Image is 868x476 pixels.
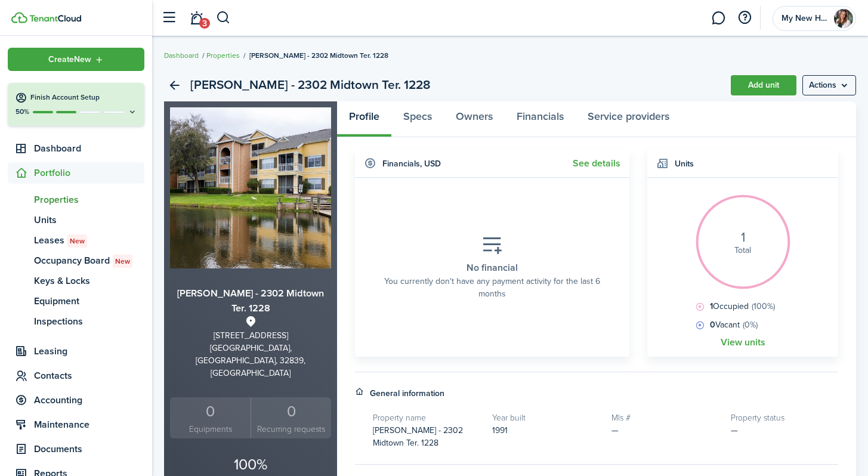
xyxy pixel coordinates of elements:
a: LeasesNew [8,230,144,251]
a: Occupancy BoardNew [8,251,144,271]
a: See details [573,158,620,169]
a: Financials [505,101,576,137]
b: 1 [710,300,713,313]
div: 0 [254,400,328,423]
button: Finish Account Setup50% [8,83,144,126]
span: [PERSON_NAME] - 2302 Midtown Ter. 1228 [373,424,463,449]
span: [PERSON_NAME] - 2302 Midtown Ter. 1228 [249,50,388,61]
h4: Finish Account Setup [30,92,137,103]
span: Leases [34,233,144,248]
h3: [PERSON_NAME] - 2302 Midtown Ter. 1228 [170,286,331,316]
span: Accounting [34,393,144,407]
a: 0 Recurring requests [251,397,331,438]
h5: Property name [373,412,480,424]
a: Messaging [707,3,730,33]
a: Dashboard [164,50,199,61]
p: 50% [15,107,30,117]
a: Equipment [8,291,144,311]
a: 0Equipments [170,397,251,438]
span: Occupancy Board [34,254,144,268]
span: 1991 [492,424,508,437]
a: Properties [206,50,240,61]
placeholder-title: No financial [467,261,518,275]
menu-btn: Actions [802,75,856,95]
small: Equipments [173,423,248,435]
span: Keys & Locks [34,274,144,288]
span: Maintenance [34,418,144,432]
img: TenantCloud [11,12,27,23]
a: Owners [444,101,505,137]
div: [GEOGRAPHIC_DATA], [GEOGRAPHIC_DATA], 32839, [GEOGRAPHIC_DATA] [170,342,331,379]
button: Open menu [802,75,856,95]
a: Properties [8,190,144,210]
p: 100% [170,453,331,476]
img: Property avatar [170,107,331,268]
span: Inspections [34,314,144,329]
b: 0 [710,319,715,331]
span: Total [734,244,751,256]
button: Open sidebar [157,7,180,29]
a: Add unit [731,75,796,95]
div: [STREET_ADDRESS] [170,329,331,342]
img: My New Home Management [834,9,853,28]
span: (0%) [743,319,758,331]
span: New [115,256,130,267]
span: Vacant [707,319,758,331]
span: Leasing [34,344,144,358]
img: TenantCloud [29,15,81,22]
span: Create New [48,55,91,64]
a: Back [164,75,184,95]
i: 1 [741,231,745,244]
h4: Units [675,157,694,170]
span: Documents [34,442,144,456]
span: (100%) [752,300,775,313]
h5: Year built [492,412,600,424]
placeholder-description: You currently don't have any payment activity for the last 6 months [382,275,603,300]
span: New [70,236,85,246]
h4: General information [370,387,444,400]
span: Equipment [34,294,144,308]
button: Open resource center [734,8,755,28]
span: Properties [34,193,144,207]
a: Inspections [8,311,144,332]
h4: Financials , USD [382,157,441,170]
a: Notifications [185,3,208,33]
span: Occupied [707,300,775,313]
h2: [PERSON_NAME] - 2302 Midtown Ter. 1228 [190,75,430,95]
a: Keys & Locks [8,271,144,291]
span: Contacts [34,369,144,383]
a: Specs [391,101,444,137]
span: My New Home Management [781,14,829,23]
span: 3 [199,18,210,29]
span: Units [34,213,144,227]
span: Portfolio [34,166,144,180]
span: Dashboard [34,141,144,156]
a: View units [721,337,765,348]
div: 0 [173,400,248,423]
h5: Property status [731,412,838,424]
a: Units [8,210,144,230]
button: Search [216,8,231,28]
a: Service providers [576,101,681,137]
h5: Mls # [611,412,719,424]
span: — [611,424,619,437]
span: — [731,424,738,437]
button: Open menu [8,48,144,71]
small: Recurring requests [254,423,328,435]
